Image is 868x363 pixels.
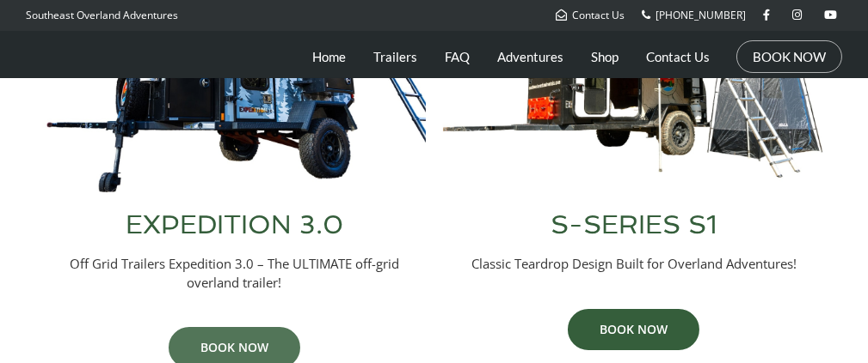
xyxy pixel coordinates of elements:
span: Contact Us [572,8,625,22]
a: Home [312,35,346,78]
a: Trailers [373,35,417,78]
h3: S-SERIES S1 [443,212,826,238]
a: Adventures [497,35,563,78]
a: Shop [591,35,619,78]
a: FAQ [445,35,470,78]
a: BOOK NOW [753,48,826,65]
a: [PHONE_NUMBER] [642,8,746,22]
a: Contact Us [646,35,710,78]
p: Off Grid Trailers Expedition 3.0 – The ULTIMATE off-grid overland trailer! [43,255,426,292]
p: Southeast Overland Adventures [26,4,178,27]
span: [PHONE_NUMBER] [656,8,746,22]
h3: EXPEDITION 3.0 [43,212,426,238]
a: Contact Us [556,8,625,22]
p: Classic Teardrop Design Built for Overland Adventures! [443,255,826,273]
a: BOOK NOW [568,309,699,350]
